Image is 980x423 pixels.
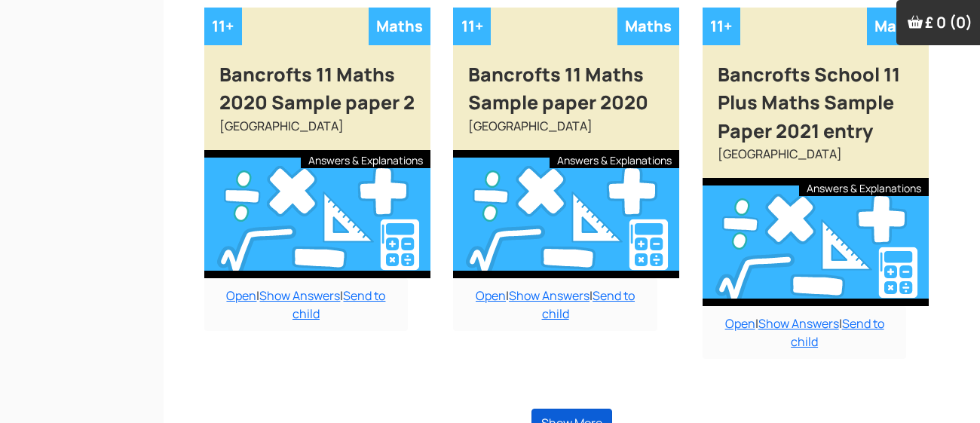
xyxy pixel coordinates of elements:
[453,278,657,331] div: | |
[301,150,430,168] div: Answers & Explanations
[703,8,740,45] div: 11+
[453,45,679,117] div: Bancrofts 11 Maths Sample paper 2020
[453,117,679,150] div: [GEOGRAPHIC_DATA]
[509,287,590,304] a: Show Answers
[703,45,929,146] div: Bancrofts School 11 Plus Maths Sample Paper 2021 entry
[703,145,929,178] div: [GEOGRAPHIC_DATA]
[725,315,755,332] a: Open
[550,150,679,168] div: Answers & Explanations
[758,315,839,332] a: Show Answers
[703,306,907,359] div: | |
[226,287,256,304] a: Open
[617,8,679,45] div: Maths
[908,14,923,29] img: Your items in the shopping basket
[453,8,491,45] div: 11+
[791,315,884,350] a: Send to child
[476,287,506,304] a: Open
[204,8,242,45] div: 11+
[799,178,929,196] div: Answers & Explanations
[204,117,430,150] div: [GEOGRAPHIC_DATA]
[204,45,430,117] div: Bancrofts 11 Maths 2020 Sample paper 2
[369,8,430,45] div: Maths
[867,8,929,45] div: Maths
[925,12,972,32] span: £ 0 (0)
[204,278,409,331] div: | |
[259,287,340,304] a: Show Answers
[292,287,386,322] a: Send to child
[542,287,635,322] a: Send to child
